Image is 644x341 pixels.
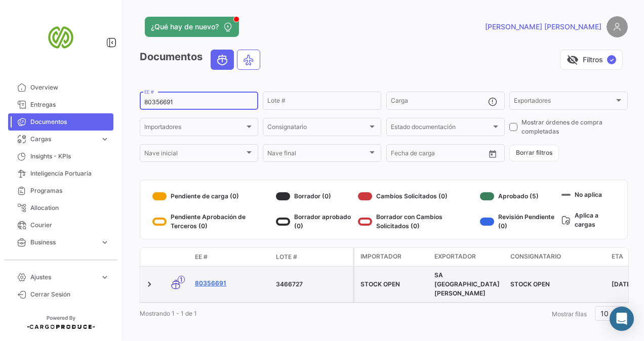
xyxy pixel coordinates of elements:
span: Consignatario [267,125,368,132]
img: san-miguel-logo.png [35,12,86,63]
datatable-header-cell: EE # [191,248,272,266]
div: Abrir Intercom Messenger [610,307,634,331]
span: Cargas [30,135,96,144]
span: Courier [30,221,109,230]
span: Exportador [434,252,476,261]
span: visibility_off [567,54,579,66]
datatable-header-cell: Lote # [272,248,353,266]
div: Revisión Pendiente (0) [480,212,557,231]
datatable-header-cell: Consignatario [506,248,608,266]
div: Borrador con Cambios Solicitados (0) [358,212,476,231]
a: Insights - KPIs [8,148,113,165]
div: Cambios Solicitados (0) [358,188,476,204]
a: Entregas [8,96,113,113]
span: Importador [360,252,401,261]
span: Cerrar Sesión [30,290,109,299]
span: Nave final [267,151,368,158]
span: Business [30,238,96,247]
span: Nave inicial [144,151,245,158]
div: Borrador (0) [276,188,354,204]
div: Aprobado (5) [480,188,557,204]
span: Mostrar órdenes de compra completadas [521,118,628,136]
div: Pendiente Aprobación de Terceros (0) [152,212,272,231]
span: expand_more [100,238,109,247]
input: Desde [391,151,409,158]
span: ¿Qué hay de nuevo? [151,22,219,32]
a: Allocation [8,199,113,217]
span: Importadores [144,125,245,132]
span: Estado documentación [391,125,491,132]
span: [PERSON_NAME] [PERSON_NAME] [485,22,601,32]
div: STOCK OPEN [360,280,426,289]
span: Lote # [276,252,297,262]
div: Aplica a cargas [561,209,615,231]
button: Ocean [211,50,233,69]
span: Insights - KPIs [30,152,109,161]
a: Programas [8,182,113,199]
a: Courier [8,217,113,234]
span: Exportadores [514,99,614,106]
span: expand_more [100,255,109,264]
img: placeholder-user.png [607,16,628,37]
span: Inteligencia Portuaria [30,169,109,178]
a: Documentos [8,113,113,131]
span: EE # [195,252,208,262]
button: Open calendar [485,146,500,161]
span: 10 [600,309,609,318]
div: No aplica [561,188,615,201]
div: Pendiente de carga (0) [152,188,272,204]
div: Borrador aprobado (0) [276,212,354,231]
div: SA [GEOGRAPHIC_DATA][PERSON_NAME] [434,271,502,298]
span: Documentos [30,117,109,126]
span: Ajustes [30,273,96,282]
span: Programas [30,186,109,195]
span: Estadísticas [30,255,96,264]
span: expand_more [100,135,109,144]
datatable-header-cell: Exportador [430,248,506,266]
a: Overview [8,79,113,96]
datatable-header-cell: Importador [354,248,430,266]
span: expand_more [100,273,109,282]
button: Air [237,50,260,69]
a: Expand/Collapse Row [144,279,154,289]
a: 80356691 [195,279,268,288]
span: Mostrar filas [552,310,587,318]
span: STOCK OPEN [510,280,550,288]
span: Consignatario [510,252,561,261]
span: Mostrando 1 - 1 de 1 [140,310,197,317]
a: Inteligencia Portuaria [8,165,113,182]
span: Overview [30,83,109,92]
button: ¿Qué hay de nuevo? [145,17,239,37]
datatable-header-cell: Modo de Transporte [160,253,191,261]
span: 1 [178,276,185,283]
span: Entregas [30,100,109,109]
input: Hasta [416,151,461,158]
button: Borrar filtros [509,145,559,161]
span: ETA [612,252,623,261]
h3: Documentos [140,50,263,70]
div: 3466727 [276,280,349,289]
span: Allocation [30,203,109,212]
button: visibility_offFiltros✓ [560,50,623,70]
span: ✓ [607,55,616,64]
